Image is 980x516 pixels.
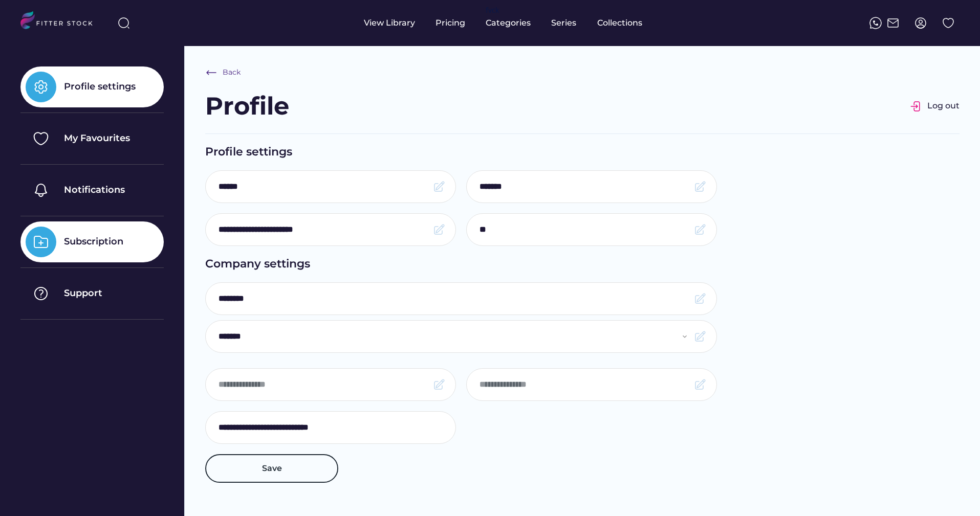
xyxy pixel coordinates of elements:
img: Frame.svg [694,378,706,391]
img: Group%201000002325%20%281%29.svg [26,72,56,102]
div: Notifications [64,184,125,196]
img: Frame.svg [694,293,706,305]
img: Group%201000002326.svg [910,100,922,113]
div: Categories [486,17,531,29]
div: View Library [364,17,415,29]
img: Frame.svg [433,181,445,193]
img: Frame.svg [694,181,706,193]
img: search-normal%203.svg [118,17,130,29]
img: meteor-icons_whatsapp%20%281%29.svg [869,17,882,29]
div: fvck [486,5,499,15]
div: Support [64,287,102,300]
img: Group%201000002325%20%284%29.svg [26,175,56,206]
img: Frame.svg [433,223,445,236]
div: Company settings [205,256,960,272]
img: Frame.svg [433,378,445,391]
img: profile-circle.svg [914,17,927,29]
div: Back [223,68,241,78]
div: Profile settings [64,80,136,93]
img: Frame%2051.svg [887,17,899,29]
div: Subscription [64,235,123,248]
button: Save [205,454,338,483]
div: My Favourites [64,132,130,145]
img: Group%201000002325%20%287%29.svg [26,278,56,309]
img: Group%201000002325%20%282%29.svg [26,123,56,154]
div: Log out [927,100,960,111]
img: Group%201000002325%20%288%29.svg [26,227,56,257]
div: Profile [205,89,289,123]
img: LOGO.svg [20,11,101,32]
img: Frame.svg [694,223,706,236]
img: Frame.svg [694,330,706,343]
div: Series [551,17,577,29]
img: Group%201000002324%20%282%29.svg [942,17,954,29]
div: Collections [597,17,642,29]
div: Profile settings [205,144,960,160]
div: Pricing [435,17,465,29]
img: Frame%20%286%29.svg [205,66,217,79]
